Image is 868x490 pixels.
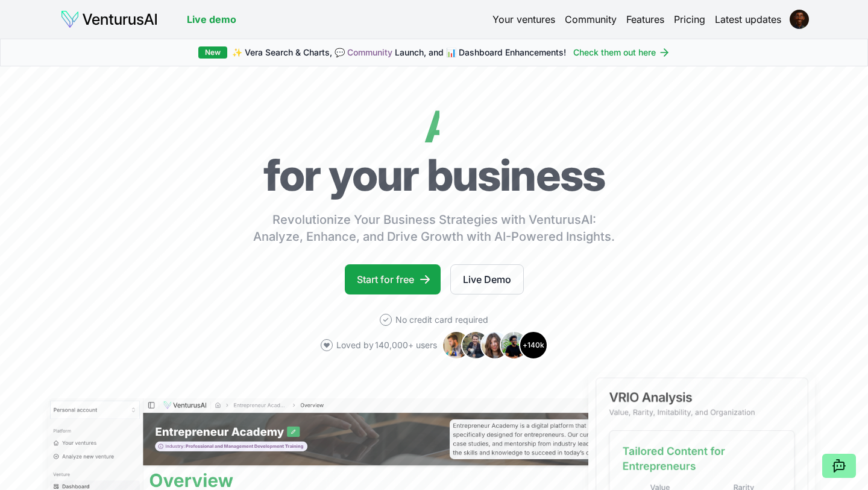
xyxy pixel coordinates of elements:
img: Avatar 3 [480,331,509,360]
div: New [198,46,227,59]
a: Latest updates [715,12,781,27]
img: Avatar 4 [500,331,529,360]
a: Check them out here [573,46,670,59]
a: Live Demo [450,264,524,294]
img: logo [60,10,158,29]
a: Live demo [187,12,236,27]
a: Start for free [345,264,441,294]
span: ✨ Vera Search & Charts, 💬 Launch, and 📊 Dashboard Enhancements! [232,46,566,59]
a: Your ventures [492,12,555,27]
img: ACg8ocLLEsV4wXfUjSQyMkYG766K9Cj24cmE6RZtcQ9hTIOK2o2YxlyF=s96-c [790,10,809,29]
a: Community [347,47,392,57]
a: Features [626,12,664,27]
a: Community [565,12,617,27]
img: Avatar 1 [442,331,471,360]
a: Pricing [674,12,705,27]
img: Avatar 2 [461,331,490,360]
